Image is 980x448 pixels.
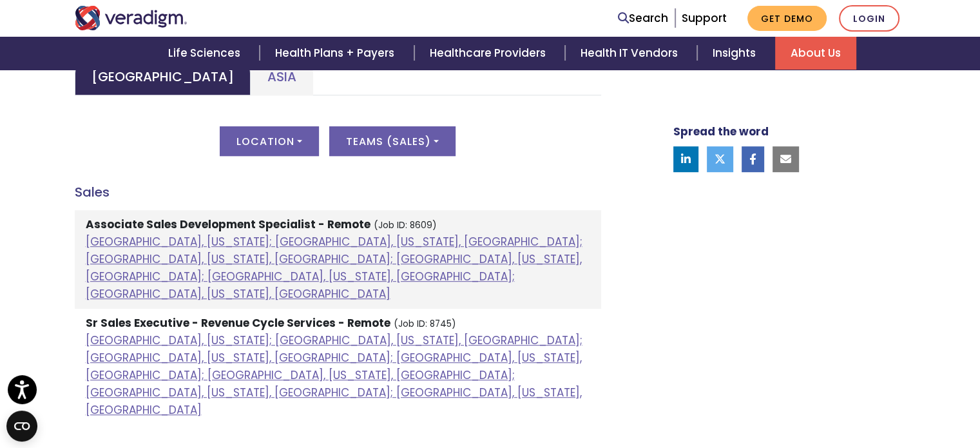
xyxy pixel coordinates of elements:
[839,5,899,32] a: Login
[374,219,437,231] small: (Job ID: 8609)
[697,37,775,70] a: Insights
[75,184,601,200] h4: Sales
[747,6,827,31] a: Get Demo
[86,234,582,302] a: [GEOGRAPHIC_DATA], [US_STATE]; [GEOGRAPHIC_DATA], [US_STATE], [GEOGRAPHIC_DATA]; [GEOGRAPHIC_DATA...
[86,217,370,232] strong: Associate Sales Development Specialist - Remote
[220,126,319,156] button: Location
[251,57,313,95] a: Asia
[153,37,260,70] a: Life Sciences
[260,37,414,70] a: Health Plans + Payers
[775,37,856,70] a: About Us
[682,10,727,26] a: Support
[394,318,456,330] small: (Job ID: 8745)
[329,126,456,156] button: Teams (Sales)
[565,37,697,70] a: Health IT Vendors
[86,315,390,331] strong: Sr Sales Executive - Revenue Cycle Services - Remote
[75,6,187,30] img: Veradigm logo
[673,124,769,139] strong: Spread the word
[75,57,251,95] a: [GEOGRAPHIC_DATA]
[414,37,565,70] a: Healthcare Providers
[6,411,37,442] button: Open CMP widget
[86,333,582,418] a: [GEOGRAPHIC_DATA], [US_STATE]; [GEOGRAPHIC_DATA], [US_STATE], [GEOGRAPHIC_DATA]; [GEOGRAPHIC_DATA...
[618,10,668,27] a: Search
